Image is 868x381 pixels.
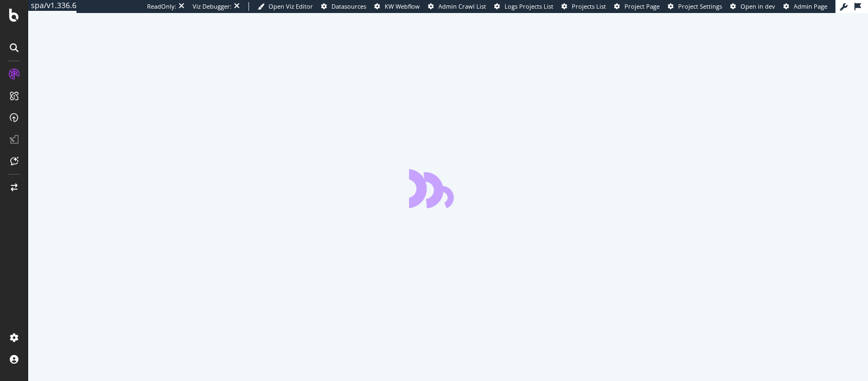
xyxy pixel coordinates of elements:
span: Logs Projects List [505,2,553,10]
a: Logs Projects List [494,2,553,11]
span: Projects List [572,2,606,10]
span: Project Settings [678,2,722,10]
span: Admin Crawl List [438,2,486,10]
span: Datasources [331,2,366,10]
span: Open in dev [741,2,775,10]
div: ReadOnly: [147,2,176,11]
span: Admin Page [794,2,827,10]
a: Open Viz Editor [258,2,313,11]
a: Admin Page [783,2,827,11]
a: Admin Crawl List [428,2,486,11]
a: Projects List [561,2,606,11]
span: Project Page [624,2,660,10]
a: Datasources [321,2,366,11]
a: Open in dev [730,2,775,11]
div: animation [409,169,487,208]
a: Project Settings [668,2,722,11]
div: Viz Debugger: [193,2,232,11]
a: Project Page [614,2,660,11]
span: Open Viz Editor [269,2,313,10]
a: KW Webflow [374,2,420,11]
span: KW Webflow [385,2,420,10]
